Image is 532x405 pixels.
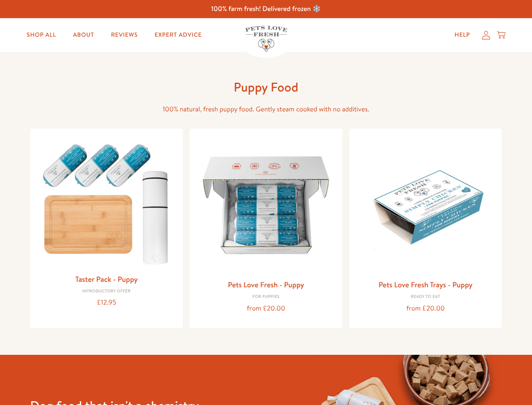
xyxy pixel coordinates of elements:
a: About [66,27,101,43]
h1: Puppy Food [131,79,401,95]
div: £12.95 [37,297,176,308]
img: Pets Love Fresh Trays - Puppy [356,135,495,275]
div: For puppies [196,294,336,300]
img: Pets Love Fresh [245,26,287,51]
div: Ready to eat [356,294,495,300]
div: Introductory Offer [37,289,176,294]
img: Pets Love Fresh - Puppy [196,135,336,275]
a: Pets Love Fresh - Puppy [228,279,304,290]
div: from £20.00 [196,303,336,314]
div: from £20.00 [356,303,495,314]
a: Pets Love Fresh Trays - Puppy [379,279,473,290]
a: Expert Advice [148,27,209,43]
a: Help [448,27,477,43]
a: Reviews [104,27,144,43]
a: Shop All [20,27,63,43]
img: Taster Pack - Puppy [37,135,176,269]
a: Taster Pack - Puppy [75,274,138,284]
span: 100% natural, fresh puppy food. Gently steam cooked with no additives. [163,105,369,114]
